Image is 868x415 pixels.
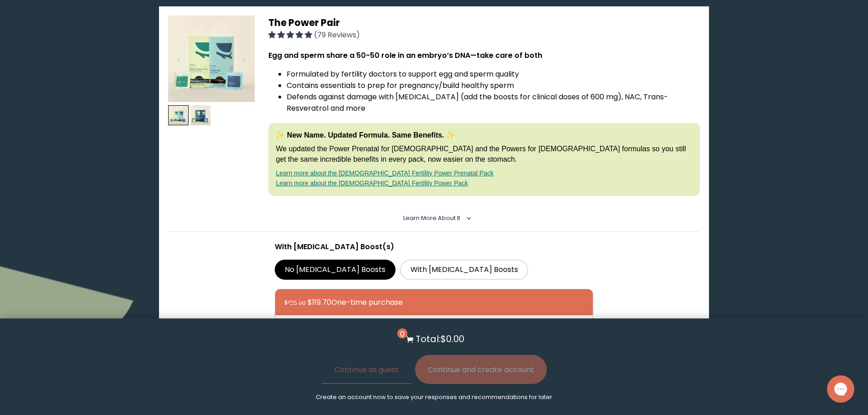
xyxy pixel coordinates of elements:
li: Formulated by fertility doctors to support egg and sperm quality [287,68,699,80]
p: With [MEDICAL_DATA] Boost(s) [275,241,594,252]
p: We updated the Power Prenatal for [DEMOGRAPHIC_DATA] and the Powers for [DEMOGRAPHIC_DATA] formul... [276,144,692,164]
strong: ✨ New Name. Updated Formula. Same Benefits. ✨ [276,131,455,139]
img: thumbnail image [190,105,211,126]
span: Learn More About it [403,214,460,222]
img: thumbnail image [168,15,255,102]
li: Contains essentials to prep for pregnancy/build healthy sperm [287,80,699,91]
span: 0 [397,328,407,338]
span: The Power Pair [268,16,340,29]
span: (79 Reviews) [314,30,360,40]
a: Learn more about the [DEMOGRAPHIC_DATA] Fertility Power Pack [276,179,468,187]
strong: Egg and sperm share a 50-50 role in an embryo’s DNA—take care of both [268,50,542,61]
img: thumbnail image [168,105,189,126]
summary: Learn More About it < [403,214,465,222]
span: 4.92 stars [268,30,314,40]
i: < [463,216,471,220]
iframe: Gorgias live chat messenger [822,372,859,406]
button: Continue and create account [415,355,547,384]
button: Continue as guest [322,355,411,384]
label: No [MEDICAL_DATA] Boosts [275,260,396,280]
li: Defends against damage with [MEDICAL_DATA] (add the boosts for clinical doses of 600 mg), NAC, Tr... [287,91,699,114]
label: With [MEDICAL_DATA] Boosts [400,260,528,280]
p: Total: $0.00 [416,332,464,346]
a: Learn more about the [DEMOGRAPHIC_DATA] Fertility Power Prenatal Pack [276,169,493,177]
p: Create an account now to save your responses and recommendations for later [316,393,552,401]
